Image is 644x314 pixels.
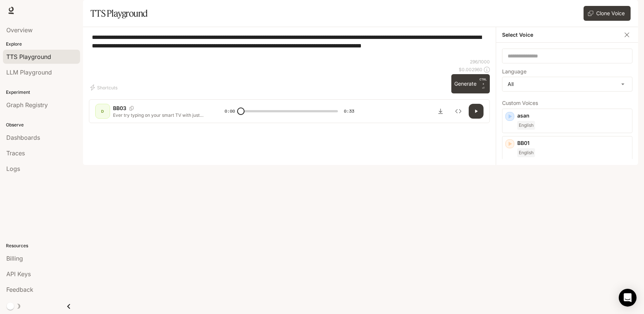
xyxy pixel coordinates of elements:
[517,139,629,147] p: BB01
[517,148,535,157] span: English
[470,59,490,65] p: 296 / 1000
[479,77,487,86] p: CTRL +
[451,74,490,93] button: GenerateCTRL +⏎
[113,105,126,112] p: BB03
[113,112,207,118] p: Ever try typing on your smart TV with just that tiny remote? It’s like texting with a brick. That...
[225,108,235,115] span: 0:00
[89,82,120,93] button: Shortcuts
[126,106,137,110] button: Copy Voice ID
[584,6,631,21] button: Clone Voice
[433,104,448,119] button: Download audio
[459,66,482,73] p: $ 0.002960
[517,112,629,119] p: asan
[479,77,487,90] p: ⏎
[90,6,148,21] h1: TTS Playground
[451,104,466,119] button: Inspect
[502,100,633,106] p: Custom Voices
[97,105,109,117] div: D
[502,77,632,91] div: All
[502,69,527,74] p: Language
[619,289,637,307] div: Open Intercom Messenger
[517,121,535,130] span: English
[344,108,354,115] span: 0:33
